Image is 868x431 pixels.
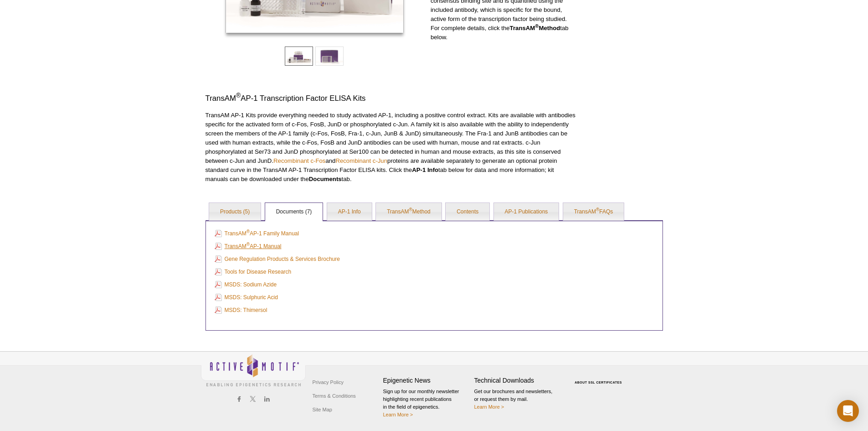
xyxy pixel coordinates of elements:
a: Documents (7) [265,203,323,221]
strong: TransAM Method [510,25,560,31]
a: TransAM®FAQs [563,203,624,221]
h4: Technical Downloads [474,377,561,384]
a: TransAM®Method [376,203,442,221]
a: Tools for Disease Research [215,267,292,277]
strong: Documents [309,176,342,182]
sup: ® [247,242,250,247]
a: AP-1 Info [327,203,372,221]
sup: ® [247,229,250,234]
a: Contents [446,203,489,221]
a: Privacy Policy [310,375,346,389]
sup: ® [596,207,599,212]
a: Recombinant c-Fos [273,157,325,164]
div: Open Intercom Messenger [837,400,859,422]
table: Click to Verify - This site chose Symantec SSL for secure e-commerce and confidential communicati... [565,368,634,388]
a: MSDS: Sodium Azide [215,280,277,290]
p: Sign up for our monthly newsletter highlighting recent publications in the field of epigenetics. [383,388,470,419]
a: Terms & Conditions [310,389,358,403]
sup: ® [409,207,412,212]
a: ABOUT SSL CERTIFICATES [575,381,622,384]
a: AP-1 Publications [494,203,559,221]
p: TransAM AP-1 Kits provide everything needed to study activated AP-1, including a positive control... [205,111,576,184]
a: Learn More > [474,404,504,410]
h3: TransAM AP-1 Transcription Factor ELISA Kits [205,93,576,104]
img: Active Motif, [201,352,306,389]
a: Recombinant c-Jun [335,157,387,164]
a: MSDS: Thimersol [215,305,267,315]
p: Get our brochures and newsletters, or request them by mail. [474,388,561,411]
a: Learn More > [383,412,413,417]
a: TransAM®AP-1 Manual [215,241,282,251]
a: MSDS: Sulphuric Acid [215,292,278,302]
a: Site Map [310,403,334,416]
a: Gene Regulation Products & Services Brochure [215,254,340,264]
strong: AP-1 Info [412,166,438,173]
sup: ® [236,92,241,99]
a: Products (5) [209,203,261,221]
sup: ® [535,23,539,29]
a: TransAM®AP-1 Family Manual [215,228,299,239]
h4: Epigenetic News [383,377,470,384]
